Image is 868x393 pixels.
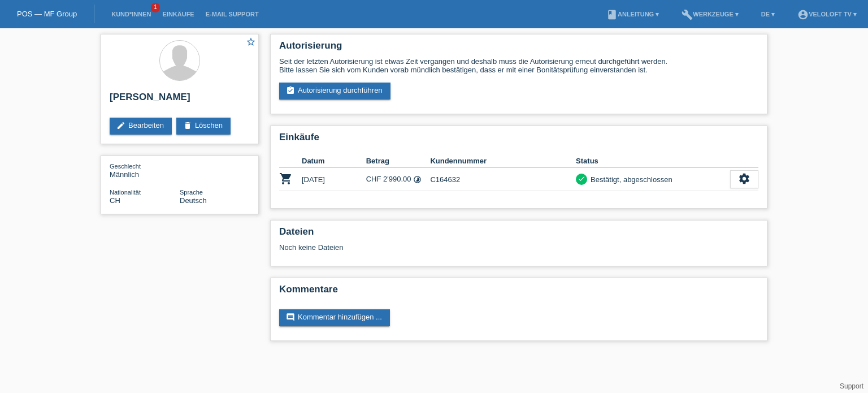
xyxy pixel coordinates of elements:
a: DE ▾ [756,11,780,18]
div: Seit der letzten Autorisierung ist etwas Zeit vergangen und deshalb muss die Autorisierung erneut... [279,57,758,74]
div: Männlich [110,162,180,179]
span: Schweiz [110,196,120,205]
a: bookAnleitung ▾ [601,11,665,18]
a: assignment_turned_inAutorisierung durchführen [279,83,390,100]
i: edit [116,121,125,130]
td: C164632 [430,168,576,191]
span: Geschlecht [110,163,141,170]
th: Betrag [366,154,431,168]
div: Bestätigt, abgeschlossen [587,174,672,185]
a: POS — MF Group [17,10,77,18]
a: editBearbeiten [110,118,172,135]
div: Noch keine Dateien [279,243,624,252]
a: star_border [246,37,256,49]
i: comment [286,313,295,322]
a: commentKommentar hinzufügen ... [279,309,390,326]
a: buildWerkzeuge ▾ [676,11,744,18]
a: Kund*innen [106,11,157,18]
a: E-Mail Support [200,11,264,18]
i: build [682,9,693,20]
td: CHF 2'990.00 [366,168,431,191]
i: delete [183,121,192,130]
i: star_border [246,37,256,47]
h2: [PERSON_NAME] [110,92,250,109]
th: Status [576,154,730,168]
i: POSP00026314 [279,172,293,185]
h2: Dateien [279,226,758,243]
a: Support [840,382,863,390]
h2: Autorisierung [279,40,758,57]
span: 1 [151,3,160,12]
span: Deutsch [180,196,207,205]
a: account_circleVeloLoft TV ▾ [792,11,862,18]
i: book [606,9,618,20]
a: deleteLöschen [176,118,231,135]
td: [DATE] [302,168,366,191]
h2: Einkäufe [279,132,758,149]
i: 24 Raten [413,175,422,184]
i: account_circle [797,9,809,20]
a: Einkäufe [157,11,199,18]
th: Kundennummer [430,154,576,168]
i: check [578,175,585,183]
span: Nationalität [110,189,141,196]
span: Sprache [180,189,203,196]
i: settings [738,172,750,185]
h2: Kommentare [279,284,758,301]
i: assignment_turned_in [286,86,295,95]
th: Datum [302,154,366,168]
